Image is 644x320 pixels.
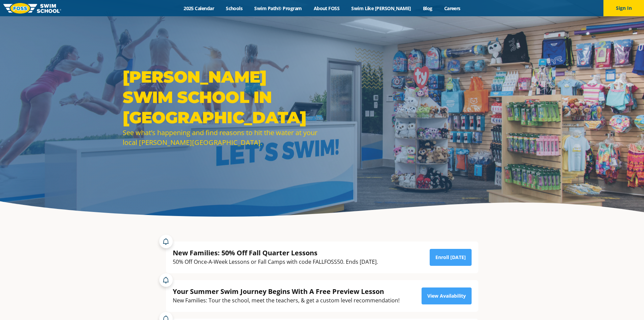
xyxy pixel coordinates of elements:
[178,5,220,12] a: 2025 Calendar
[422,287,472,304] a: View Availability
[308,5,345,12] a: About FOSS
[248,5,308,12] a: Swim Path® Program
[173,287,400,296] div: Your Summer Swim Journey Begins With A Free Preview Lesson
[173,248,378,257] div: New Families: 50% Off Fall Quarter Lessons
[430,249,472,266] a: Enroll [DATE]
[173,296,400,305] div: New Families: Tour the school, meet the teachers, & get a custom level recommendation!
[123,128,319,147] div: See what’s happening and find reasons to hit the water at your local [PERSON_NAME][GEOGRAPHIC_DATA].
[123,67,319,128] h1: [PERSON_NAME] Swim School in [GEOGRAPHIC_DATA]
[417,5,438,12] a: Blog
[220,5,248,12] a: Schools
[3,3,61,14] img: FOSS Swim School Logo
[438,5,466,12] a: Careers
[345,5,417,12] a: Swim Like [PERSON_NAME]
[173,257,378,266] div: 50% Off Once-A-Week Lessons or Fall Camps with code FALLFOSS50. Ends [DATE].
